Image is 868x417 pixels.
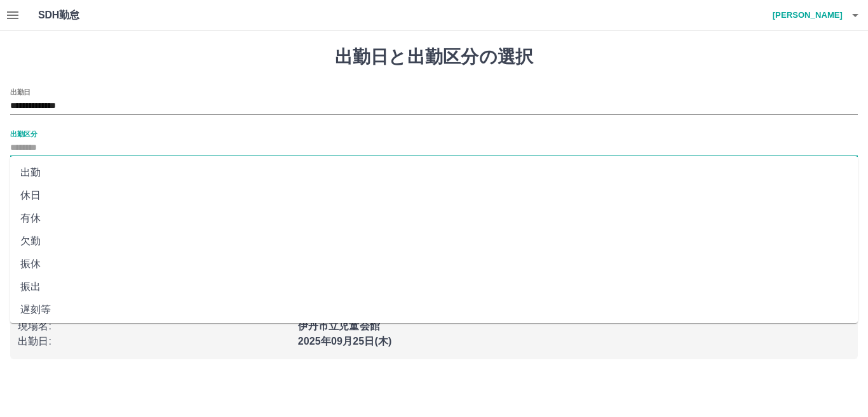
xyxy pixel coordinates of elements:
li: 振休 [10,253,858,275]
li: 欠勤 [10,230,858,253]
li: 有休 [10,207,858,230]
label: 出勤日 [10,87,31,96]
li: 出勤 [10,161,858,184]
li: 遅刻等 [10,298,858,321]
p: 出勤日 : [18,334,290,349]
li: 振出 [10,275,858,298]
li: 休業 [10,321,858,344]
li: 休日 [10,184,858,207]
h1: 出勤日と出勤区分の選択 [10,46,858,68]
label: 出勤区分 [10,129,37,138]
b: 2025年09月25日(木) [298,336,392,347]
